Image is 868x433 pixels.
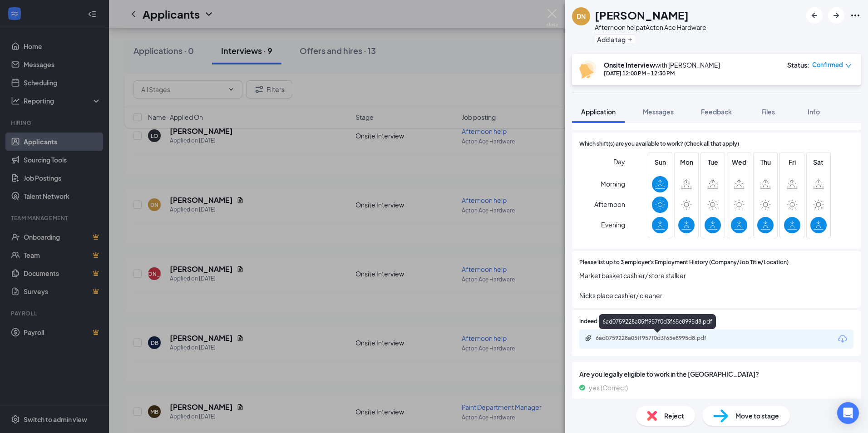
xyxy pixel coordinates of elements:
[812,60,843,69] span: Confirmed
[652,157,668,167] span: Sun
[579,140,739,148] span: Which shift(s) are you available to work? (Check all that apply)
[828,7,844,24] button: ArrowRight
[757,157,774,167] span: Thu
[579,317,619,326] span: Indeed Resume
[579,369,853,379] span: Are you legally eligible to work in the [GEOGRAPHIC_DATA]?
[604,61,655,69] b: Onsite Interview
[599,314,716,329] div: 6ad0759228a05ff957f0d3f65e8995d8.pdf
[850,10,861,21] svg: Ellipses
[845,63,852,69] span: down
[761,108,775,116] span: Files
[809,10,820,21] svg: ArrowLeftNew
[664,411,684,421] span: Reject
[678,157,695,167] span: Mon
[701,108,732,116] span: Feedback
[585,335,592,342] svg: Paperclip
[604,69,720,77] div: [DATE] 12:00 PM - 12:30 PM
[595,34,635,44] button: PlusAdd a tag
[595,23,706,32] div: Afternoon help at Acton Ace Hardware
[579,271,853,300] span: Market basket cashier/ store stalker Nicks place cashier/ cleaner
[585,335,732,343] a: Paperclip6ad0759228a05ff957f0d3f65e8995d8.pdf
[604,60,720,69] div: with [PERSON_NAME]
[787,60,809,69] div: Status :
[837,334,848,344] svg: Download
[589,396,597,406] span: no
[579,258,789,267] span: Please list up to 3 employer's Employment History (Company/Job Title/Location)
[613,157,625,167] span: Day
[589,383,628,393] span: yes (Correct)
[808,108,820,116] span: Info
[837,402,859,424] div: Open Intercom Messenger
[601,176,625,192] span: Morning
[731,157,747,167] span: Wed
[643,108,674,116] span: Messages
[735,411,779,421] span: Move to stage
[627,37,633,42] svg: Plus
[784,157,800,167] span: Fri
[594,196,625,212] span: Afternoon
[601,216,625,233] span: Evening
[595,7,689,23] h1: [PERSON_NAME]
[577,12,586,21] div: DN
[581,108,616,116] span: Application
[810,157,827,167] span: Sat
[806,7,823,24] button: ArrowLeftNew
[596,335,723,342] div: 6ad0759228a05ff957f0d3f65e8995d8.pdf
[705,157,721,167] span: Tue
[831,10,842,21] svg: ArrowRight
